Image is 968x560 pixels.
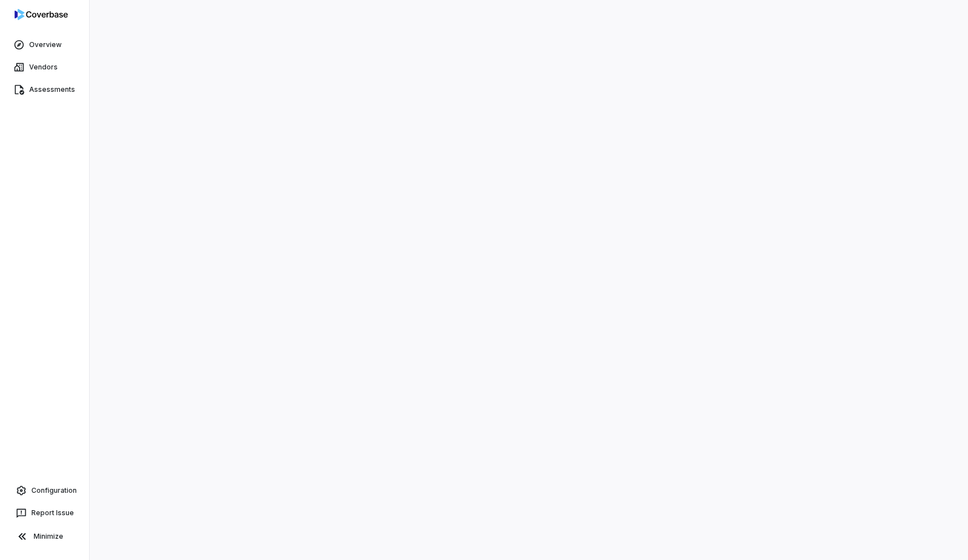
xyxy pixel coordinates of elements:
[15,9,68,20] img: logo-D7KZi-bG.svg
[4,503,85,523] button: Report Issue
[2,80,87,100] a: Assessments
[4,525,85,548] button: Minimize
[2,35,87,55] a: Overview
[2,57,87,77] a: Vendors
[4,480,85,501] a: Configuration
